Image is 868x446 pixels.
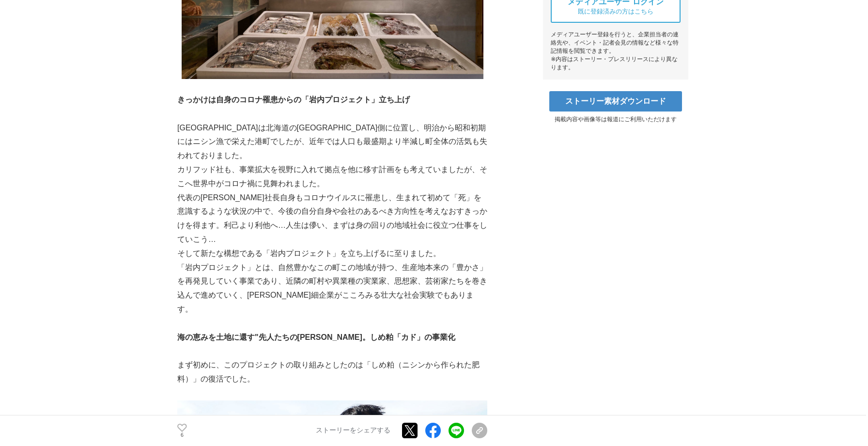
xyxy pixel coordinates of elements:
[177,121,487,163] p: [GEOGRAPHIC_DATA]は北海道の[GEOGRAPHIC_DATA]側に位置し、明治から昭和初期にはニシン漁で栄えた港町でしたが、近年では人口も最盛期より半減し町全体の活気も失われてお...
[177,358,487,386] p: まず初めに、このプロジェクトの取り組みとしたのは「しめ粕（ニシンから作られた肥料）」の復活でした。
[543,115,688,124] p: 掲載内容や画像等は報道にご利用いただけます
[177,433,187,438] p: 6
[177,261,487,317] p: 「岩内プロジェクト」とは、自然豊かなこの町この地域が持つ、生産地本来の「豊かさ」を再発見していく事業であり、近隣の町村や異業種の実業家、思想家、芸術家たちを巻き込んで進めていく、[PERSON_...
[578,7,653,16] span: 既に登録済みの方はこちら
[549,91,682,111] a: ストーリー素材ダウンロード
[177,191,487,247] p: 代表の[PERSON_NAME]社長自身もコロナウイルスに罹患し、生まれて初めて「死」を意識するような状況の中で、今後の自分自身や会社のあるべき方向性を考えなおすきっかけを得ます。利己より利他へ...
[177,163,487,191] p: カリフッド社も、事業拡大を視野に入れて拠点を他に移す計画をも考えていましたが、そこへ世界中がコロナ禍に見舞われました。
[551,31,681,72] div: メディアユーザー登録を行うと、企業担当者の連絡先や、イベント・記者会見の情報など様々な特記情報を閲覧できます。 ※内容はストーリー・プレスリリースにより異なります。
[316,427,390,435] p: ストーリーをシェアする
[177,96,410,104] strong: きっかけは自身のコロナ罹患からの「岩内プロジェクト」立ち上げ
[177,247,487,261] p: そして新たな構想である「岩内プロジェクト」を立ち上げるに至りました。
[177,333,455,341] strong: 海の恵みを土地に還す"先人たちの[PERSON_NAME]。しめ粕「カド」の事業化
